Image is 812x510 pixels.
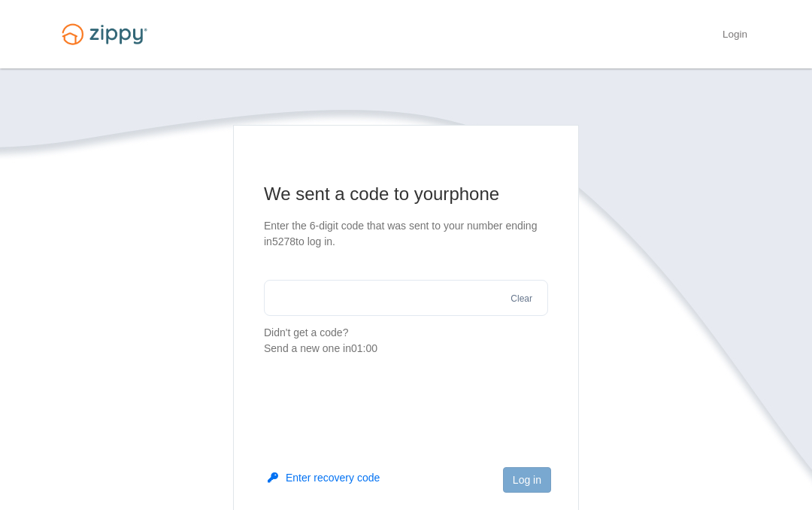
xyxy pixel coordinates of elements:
[264,325,548,357] p: Didn't get a code?
[264,182,548,206] h1: We sent a code to your phone
[264,341,548,357] div: Send a new one in 01:00
[53,17,156,52] img: Logo
[503,467,551,493] button: Log in
[723,29,747,44] a: Login
[264,218,548,250] p: Enter the 6-digit code that was sent to your number ending in 5278 to log in.
[268,470,380,485] button: Enter recovery code
[506,292,537,306] button: Clear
